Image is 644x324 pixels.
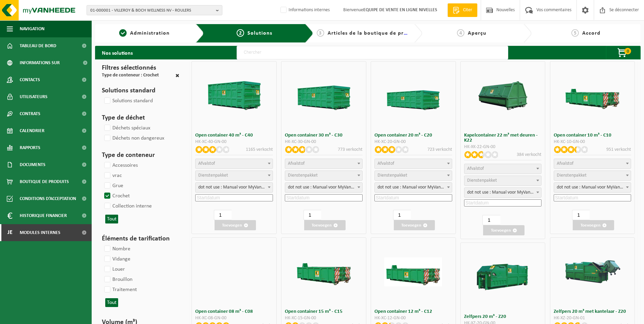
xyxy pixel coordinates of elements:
label: vrac [103,170,122,181]
button: 01-000001 - VILLEROY & BOCH WELLNESS NV - ROULERS [87,5,222,15]
span: Dienstenpakket [288,173,318,178]
span: Historique financier [20,207,67,224]
div: HK-XC-10-GN-00 [554,140,631,144]
span: Afvalstof [467,166,484,171]
p: 773 verkocht [338,146,363,153]
input: Startdatum [464,199,542,206]
span: Solutions [247,31,272,36]
input: Startdatum [554,194,631,201]
span: Afvalstof [378,161,394,166]
img: HK-XC-12-GN-00 [384,257,442,286]
span: Conditions d’acceptation [20,190,76,207]
span: Citer [461,7,474,14]
img: HK-XC-20-GN-00 [384,81,442,110]
input: 1 [572,210,590,220]
div: HK-XC-15-GN-00 [285,316,363,321]
input: 1 [303,210,321,220]
span: 5 [571,29,579,37]
span: Tableau de bord [20,37,56,54]
div: HK-XK-22-GN-00 [464,145,542,149]
input: 1 [393,210,411,220]
img: HK-XC-40-GN-00 [205,81,263,110]
label: Informations internes [279,5,330,15]
span: Administration [130,31,170,36]
span: Afvalstof [557,161,573,166]
span: Afvalstof [288,161,305,166]
h3: Open container 12 m³ - C12 [374,309,452,314]
strong: EQUIPE DE VENTE EN LIGNE NIVELLES [363,7,437,13]
span: Accord [582,31,601,36]
input: Chercher [237,46,508,59]
div: HK-XC-30-GN-00 [285,140,363,144]
span: Utilisateurs [20,88,48,105]
span: Afvalstof [198,161,215,166]
span: 1 [119,29,127,37]
h3: Filtres sélectionnés [102,63,179,73]
label: Collection interne [103,201,152,211]
h3: Type de déchet [102,113,179,123]
h3: Zelfpers 20 m³ - Z20 [464,314,542,319]
font: Toevoegen [312,223,332,228]
span: 3 [317,29,324,37]
label: Vidange [103,254,130,264]
label: Solutions standard [103,96,153,106]
img: HK-XK-22-GN-00 [474,81,532,110]
img: HK-XC-15-GN-00 [295,257,353,286]
a: 2Solutions [209,29,299,37]
input: 1 [214,210,232,220]
a: 4Aperçu [426,29,518,37]
font: Toevoegen [491,228,511,233]
h3: Open container 40 m³ - C40 [195,133,273,138]
a: 5Accord [535,29,637,37]
input: Startdatum [374,194,452,201]
span: Dienstenpakket [467,178,497,183]
h3: Open container 08 m³ - C08 [195,309,273,314]
p: 951 verkocht [606,146,631,153]
h3: Open container 10 m³ - C10 [554,133,631,138]
input: Startdatum [195,194,273,201]
button: Toevoegen [483,225,525,235]
span: Calendrier [20,122,44,139]
span: Articles de la boutique de produits [328,31,420,36]
h3: Kapelcontainer 22 m³ met deuren - K22 [464,133,542,143]
h3: Open container 15 m³ - C15 [285,309,363,314]
font: Bienvenue [343,7,437,13]
span: Type de conteneur : Crochet [102,73,159,78]
span: Dienstenpakket [378,173,407,178]
div: HK-XC-08-GN-00 [195,316,273,321]
label: Déchets non dangereux [103,133,164,143]
h3: Zelfpers 20 m³ met kantelaar - Z20 [554,309,631,314]
span: Rapports [20,139,40,156]
span: 4 [457,29,464,37]
span: dot not use : Manual voor MyVanheede [464,187,542,198]
span: Dienstenpakket [557,173,587,178]
label: Nombre [103,244,130,254]
label: Crochet [103,191,130,201]
span: dot not use : Manual voor MyVanheede [464,188,541,197]
font: Toevoegen [401,223,421,228]
span: dot not use : Manual voor MyVanheede [375,183,452,192]
h3: Éléments de tarification [102,234,179,244]
button: Tout [105,298,118,307]
div: HK-XC-12-GN-00 [374,316,452,321]
div: HK-XC-40-GN-00 [195,140,273,144]
span: 2 [237,29,244,37]
img: HK-XC-10-GN-00 [564,81,621,110]
span: dot not use : Manual voor MyVanheede [285,183,362,192]
h3: Type de conteneur [102,150,179,160]
h3: Solutions standard [102,86,179,96]
label: Accessoires [103,160,138,170]
span: dot not use : Manual voor MyVanheede [554,183,631,192]
button: 0 [606,46,640,59]
div: HK-XC-20-GN-00 [374,140,452,144]
span: dot not use : Manual voor MyVanheede [374,182,452,193]
span: 0 [624,48,631,54]
span: Documents [20,156,45,173]
span: dot not use : Manual voor MyVanheede [195,182,273,193]
span: Modules internes [20,224,60,241]
span: Informations sur l’entreprise [20,54,78,71]
button: Toevoegen [215,220,256,230]
h3: Open container 20 m³ - C20 [374,133,452,138]
span: Navigation [20,20,44,37]
a: 1Administration [98,29,190,37]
